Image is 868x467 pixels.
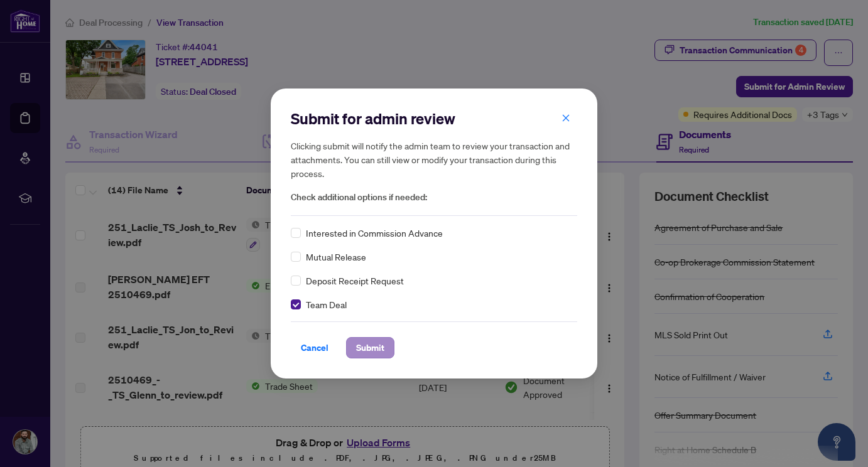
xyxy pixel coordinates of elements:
button: Cancel [291,337,339,358]
span: Check additional options if needed: [291,190,577,205]
span: Interested in Commission Advance [306,226,443,240]
span: Cancel [301,338,328,358]
h2: Submit for admin review [291,109,577,129]
span: close [561,114,570,122]
span: Submit [356,338,384,358]
span: Mutual Release [306,250,366,264]
button: Submit [346,337,394,358]
span: Team Deal [306,298,347,311]
span: Deposit Receipt Request [306,274,404,287]
h5: Clicking submit will notify the admin team to review your transaction and attachments. You can st... [291,139,577,180]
